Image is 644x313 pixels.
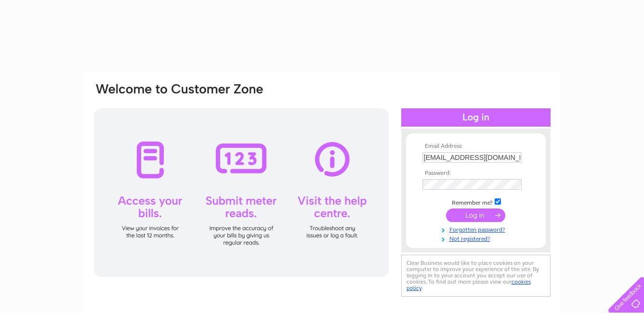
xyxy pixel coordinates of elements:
a: cookies policy [407,278,531,291]
div: Clear Business would like to place cookies on your computer to improve your experience of the sit... [401,255,551,297]
td: Remember me? [420,197,532,207]
input: Submit [446,209,505,222]
a: Forgotten password? [422,224,532,234]
th: Email Address: [420,143,532,150]
a: Not registered? [422,234,532,243]
th: Password: [420,170,532,177]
